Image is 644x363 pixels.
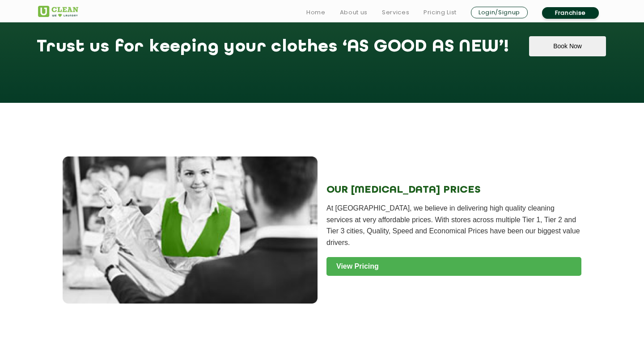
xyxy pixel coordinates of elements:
[382,7,409,18] a: Services
[529,36,606,56] button: Book Now
[306,7,326,18] a: Home
[542,7,599,19] a: Franchise
[37,36,509,66] h1: Trust us for keeping your clothes ‘AS GOOD AS NEW’!
[326,184,581,196] h2: OUR [MEDICAL_DATA] PRICES
[63,156,318,304] img: Dry Cleaning Service
[424,7,457,18] a: Pricing List
[340,7,368,18] a: About us
[471,7,528,18] a: Login/Signup
[38,6,78,17] img: UClean Laundry and Dry Cleaning
[326,203,581,248] p: At [GEOGRAPHIC_DATA], we believe in delivering high quality cleaning services at very affordable ...
[326,257,581,276] a: View Pricing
